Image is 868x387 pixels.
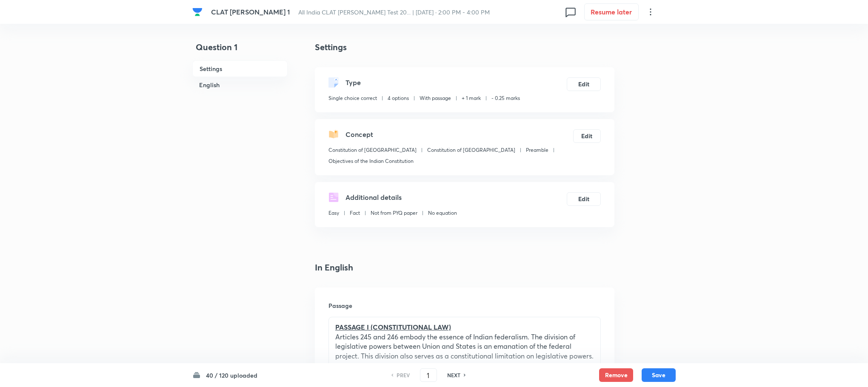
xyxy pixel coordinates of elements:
[447,371,460,379] h6: NEXT
[192,41,288,60] h4: Question 1
[397,371,410,379] h6: PREV
[371,209,417,217] p: Not from PYQ paper
[335,322,451,331] u: PASSAGE I (CONSTITUTIONAL LAW)
[298,8,490,16] span: All India CLAT [PERSON_NAME] Test 20... | [DATE] · 2:00 PM - 4:00 PM
[192,77,288,93] h6: English
[573,129,601,143] button: Edit
[642,368,676,382] button: Save
[345,129,373,139] h5: Concept
[491,94,520,102] p: - 0.25 marks
[428,209,457,217] p: No equation
[345,77,361,88] h5: Type
[567,192,601,206] button: Edit
[328,157,414,165] p: Objectives of the Indian Constitution
[328,146,417,154] p: Constitution of [GEOGRAPHIC_DATA]
[427,146,515,154] p: Constitution of [GEOGRAPHIC_DATA]
[350,209,360,217] p: Fact
[328,301,601,310] h6: Passage
[315,261,614,274] h4: In English
[345,192,402,202] h5: Additional details
[328,94,377,102] p: Single choice correct
[211,7,290,16] span: CLAT [PERSON_NAME] 1
[388,94,409,102] p: 4 options
[328,192,339,202] img: questionDetails.svg
[420,94,451,102] p: With passage
[206,371,257,380] h6: 40 / 120 uploaded
[328,129,339,139] img: questionConcept.svg
[192,7,204,17] a: Company Logo
[526,146,548,154] p: Preamble
[328,209,339,217] p: Easy
[315,41,614,54] h4: Settings
[567,77,601,91] button: Edit
[192,7,203,17] img: Company Logo
[584,3,639,20] button: Resume later
[599,368,633,382] button: Remove
[462,94,481,102] p: + 1 mark
[192,60,288,77] h6: Settings
[328,77,339,88] img: questionType.svg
